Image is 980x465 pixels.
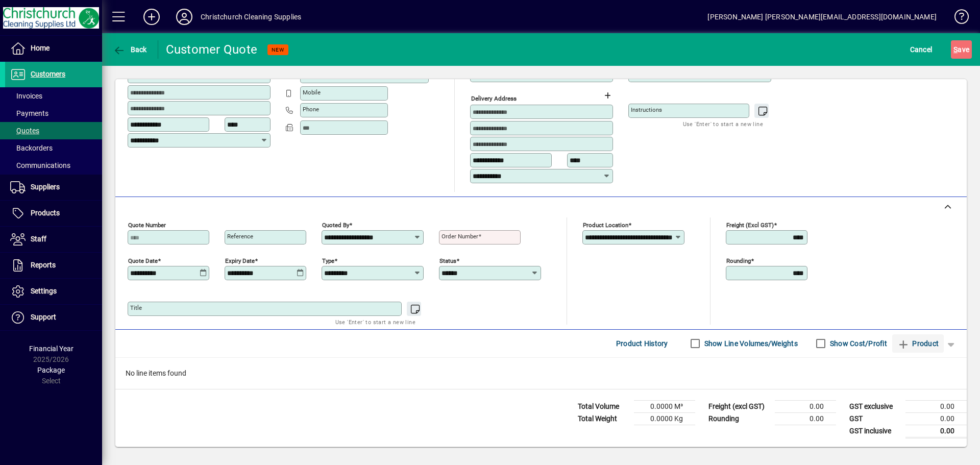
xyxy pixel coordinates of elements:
mat-label: Rounding [726,257,751,264]
span: Products [31,209,60,217]
a: Reports [5,253,102,278]
mat-label: Quote number [128,221,166,228]
a: Payments [5,105,102,122]
mat-label: Reference [227,233,253,240]
mat-label: Phone [303,106,319,113]
mat-label: Type [322,257,334,264]
div: No line items found [115,358,967,389]
span: Backorders [10,144,53,152]
td: 0.00 [775,412,836,425]
a: Settings [5,279,102,304]
mat-label: Status [439,257,456,264]
span: ave [953,41,969,58]
td: 0.0000 M³ [634,400,695,412]
td: Total Weight [573,412,634,425]
mat-hint: Use 'Enter' to start a new line [683,118,763,130]
td: Rounding [703,412,775,425]
span: S [953,45,958,54]
td: GST exclusive [844,400,905,412]
span: Communications [10,161,70,169]
td: 0.00 [905,412,967,425]
span: Product History [616,335,668,352]
td: 0.00 [775,400,836,412]
div: [PERSON_NAME] [PERSON_NAME][EMAIL_ADDRESS][DOMAIN_NAME] [707,9,937,25]
a: Support [5,305,102,330]
button: Choose address [599,87,616,104]
span: Invoices [10,92,42,100]
mat-label: Expiry date [225,257,255,264]
a: Home [5,36,102,61]
span: Customers [31,70,65,78]
mat-label: Quoted by [322,221,349,228]
span: Suppliers [31,183,60,191]
button: Back [110,40,150,59]
td: 0.00 [905,425,967,437]
span: NEW [272,46,284,53]
td: GST inclusive [844,425,905,437]
td: Freight (excl GST) [703,400,775,412]
span: Support [31,313,56,321]
span: Home [31,44,50,52]
span: Package [37,366,65,374]
span: Payments [10,109,48,117]
a: Staff [5,227,102,252]
span: Reports [31,261,56,269]
label: Show Cost/Profit [828,338,887,349]
mat-label: Product location [583,221,628,228]
mat-label: Instructions [631,106,662,113]
span: Settings [31,287,57,295]
span: Staff [31,235,46,243]
button: Product [892,334,944,353]
button: Profile [168,8,201,26]
label: Show Line Volumes/Weights [702,338,798,349]
span: Product [897,335,939,352]
span: Financial Year [29,345,73,353]
a: Communications [5,157,102,174]
a: Suppliers [5,175,102,200]
mat-label: Title [130,304,142,311]
td: GST [844,412,905,425]
td: 0.0000 Kg [634,412,695,425]
div: Customer Quote [166,41,258,58]
div: Christchurch Cleaning Supplies [201,9,301,25]
a: Products [5,201,102,226]
td: 0.00 [905,400,967,412]
mat-label: Order number [442,233,478,240]
app-page-header-button: Back [102,40,158,59]
button: Cancel [908,40,935,59]
mat-label: Mobile [303,89,321,96]
span: Back [113,45,147,54]
button: Save [951,40,972,59]
td: Total Volume [573,400,634,412]
mat-hint: Use 'Enter' to start a new line [335,316,415,328]
span: Quotes [10,127,39,135]
mat-label: Freight (excl GST) [726,221,774,228]
span: Cancel [910,41,933,58]
button: Add [135,8,168,26]
a: Backorders [5,139,102,157]
a: Quotes [5,122,102,139]
a: Invoices [5,87,102,105]
button: Product History [612,334,672,353]
a: Knowledge Base [947,2,967,35]
mat-label: Quote date [128,257,158,264]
